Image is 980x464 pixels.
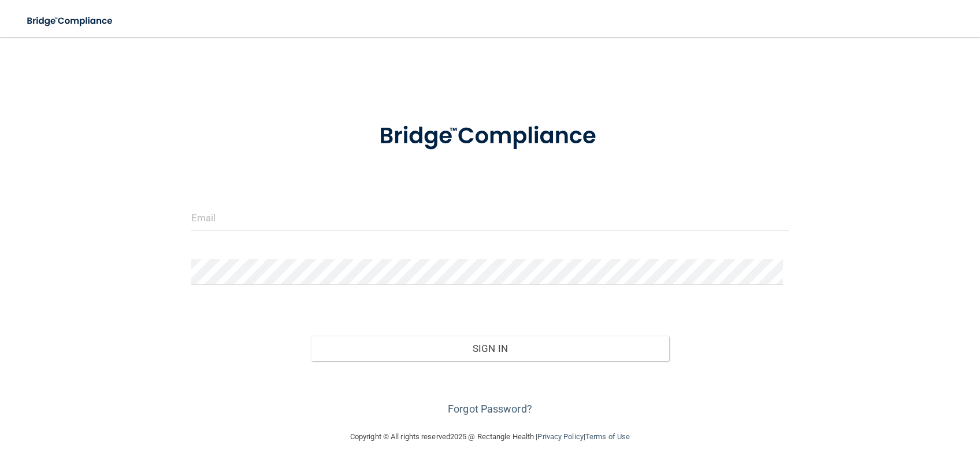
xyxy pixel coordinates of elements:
[191,205,789,231] input: Email
[448,403,532,415] a: Forgot Password?
[279,418,701,455] div: Copyright © All rights reserved 2025 @ Rectangle Health | |
[537,432,583,441] a: Privacy Policy
[355,106,625,166] img: bridge_compliance_login_screen.278c3ca4.svg
[311,336,670,361] button: Sign In
[585,432,630,441] a: Terms of Use
[17,9,124,33] img: bridge_compliance_login_screen.278c3ca4.svg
